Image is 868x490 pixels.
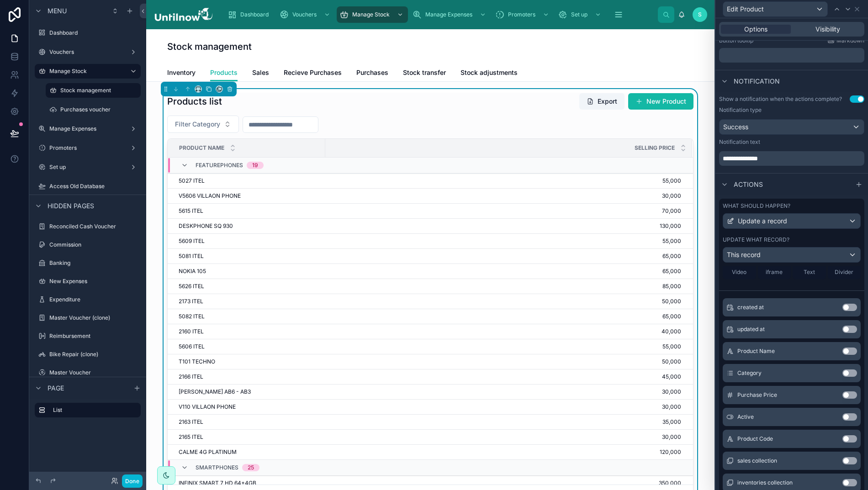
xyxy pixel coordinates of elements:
span: 30,000 [326,433,681,441]
img: App logo [153,7,213,22]
span: 65,000 [326,268,681,275]
span: Category [737,369,762,377]
a: Purchases voucher [46,102,141,117]
span: 2163 ITEL [179,418,203,426]
button: Edit Product [723,1,828,17]
label: Manage Expenses [49,125,126,132]
span: Stock adjustments [460,68,518,77]
label: Dashboard [49,29,139,37]
button: Text [793,254,826,279]
span: Stock transfer [403,68,446,77]
span: iframe [766,269,783,276]
label: Banking [49,259,139,267]
label: Master Voucher [49,369,139,376]
span: Manage Expenses [425,11,472,18]
span: T101 TECHNO [179,358,215,365]
span: Page [48,384,64,393]
span: Product Name [179,144,224,152]
div: scrollable content [29,399,146,427]
span: Purchase Price [737,391,777,399]
a: Promoters [492,6,554,23]
a: Markdown [827,37,864,44]
a: Purchases [356,64,388,83]
span: 30,000 [326,388,681,395]
span: Recieve Purchases [284,68,342,77]
span: 2173 ITEL [179,298,203,305]
span: 55,000 [326,177,681,184]
label: New Expenses [49,278,139,285]
label: List [53,406,133,414]
div: scrollable content [719,149,864,166]
span: Text [804,269,815,276]
span: NOKIA 105 [179,268,206,275]
span: Options [744,25,767,34]
a: Stock adjustments [460,64,518,83]
span: 55,000 [326,343,681,350]
a: Vouchers [35,45,141,59]
label: Master Voucher (clone) [49,314,139,321]
span: 55,000 [326,237,681,245]
span: Selling Price [635,144,675,152]
span: 5626 ITEL [179,283,204,290]
button: Select Button [167,116,239,133]
span: 350,000 [326,479,681,487]
span: 85,000 [326,283,681,290]
span: Hidden pages [48,201,94,211]
label: Expenditure [49,296,139,303]
span: 30,000 [326,192,681,200]
div: 25 [248,464,254,471]
span: Edit Product [727,5,764,14]
label: Vouchers [49,48,126,56]
span: 35,000 [326,418,681,426]
span: created at [737,304,764,311]
span: Products [210,68,238,77]
a: Set up [556,6,606,23]
span: 5615 ITEL [179,207,203,215]
a: Banking [35,256,141,270]
div: scrollable content [719,48,864,63]
a: Promoters [35,141,141,155]
span: Set up [571,11,587,18]
a: Dashboard [35,26,141,40]
button: New Product [628,93,693,110]
a: Recieve Purchases [284,64,342,83]
span: Promoters [508,11,535,18]
span: S [698,11,702,18]
span: Sales [252,68,269,77]
span: 65,000 [326,313,681,320]
span: 2166 ITEL [179,373,203,380]
label: Manage Stock [49,68,122,75]
a: Manage Stock [35,64,141,79]
a: Products [210,64,238,82]
h1: Stock management [167,40,252,53]
span: V110 VILLAON PHONE [179,403,236,411]
label: Promoters [49,144,126,152]
a: Dashboard [225,6,275,23]
button: Success [719,119,864,135]
span: This record [727,250,761,259]
a: Master Voucher (clone) [35,311,141,325]
span: V5606 VILLAON PHONE [179,192,241,200]
a: Bike Repair (clone) [35,347,141,362]
span: Filter Category [175,120,220,129]
span: 5609 ITEL [179,237,205,245]
span: 50,000 [326,298,681,305]
span: Video [732,269,746,276]
a: Reconciled Cash Voucher [35,219,141,234]
span: Purchases [356,68,388,77]
span: 40,000 [326,328,681,335]
div: Show a notification when the actions complete? [719,95,842,103]
button: Divider [828,254,861,279]
button: Export [579,93,625,110]
span: INFINIX SMART 7 HD 64+4GB [179,479,256,487]
button: iframe [758,254,791,279]
a: Master Voucher [35,365,141,380]
div: scrollable content [220,5,658,25]
button: Done [122,474,143,488]
span: Active [737,413,754,421]
label: Bike Repair (clone) [49,351,139,358]
a: Stock management [46,83,141,98]
span: Markdown [836,37,864,44]
a: Expenditure [35,292,141,307]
